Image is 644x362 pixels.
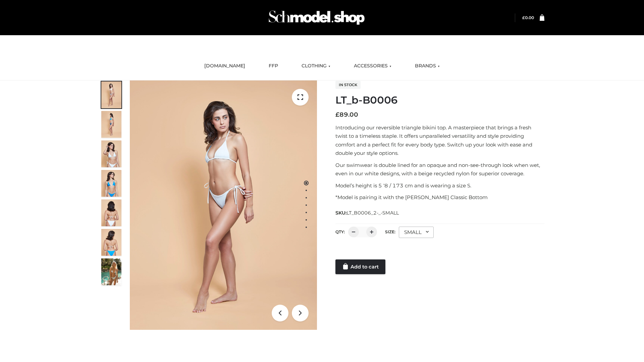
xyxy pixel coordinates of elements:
[335,229,345,234] label: QTY:
[335,123,544,158] p: Introducing our reversible triangle bikini top. A masterpiece that brings a fresh twist to a time...
[335,181,544,190] p: Model’s height is 5 ‘8 / 173 cm and is wearing a size S.
[522,15,534,20] a: £0.00
[130,80,317,330] img: ArielClassicBikiniTop_CloudNine_AzureSky_OW114ECO_1
[522,15,534,20] bdi: 0.00
[335,111,339,118] span: £
[335,259,385,274] a: Add to cart
[399,227,434,238] div: SMALL
[266,4,367,31] img: Schmodel Admin 964
[335,81,361,89] span: In stock
[101,258,121,285] img: Arieltop_CloudNine_AzureSky2.jpg
[297,59,335,73] a: CLOTHING
[335,193,544,202] p: *Model is pairing it with the [PERSON_NAME] Classic Bottom
[101,140,121,167] img: ArielClassicBikiniTop_CloudNine_AzureSky_OW114ECO_3-scaled.jpg
[264,59,283,73] a: FFP
[101,111,121,138] img: ArielClassicBikiniTop_CloudNine_AzureSky_OW114ECO_2-scaled.jpg
[101,81,121,108] img: ArielClassicBikiniTop_CloudNine_AzureSky_OW114ECO_1-scaled.jpg
[101,229,121,256] img: ArielClassicBikiniTop_CloudNine_AzureSky_OW114ECO_8-scaled.jpg
[410,59,445,73] a: BRANDS
[522,15,525,20] span: £
[335,209,399,217] span: SKU:
[335,111,358,118] bdi: 89.00
[349,59,396,73] a: ACCESSORIES
[385,229,395,234] label: Size:
[335,94,544,106] h1: LT_b-B0006
[335,161,544,178] p: Our swimwear is double lined for an opaque and non-see-through look when wet, even in our white d...
[101,199,121,226] img: ArielClassicBikiniTop_CloudNine_AzureSky_OW114ECO_7-scaled.jpg
[101,170,121,197] img: ArielClassicBikiniTop_CloudNine_AzureSky_OW114ECO_4-scaled.jpg
[346,210,399,216] span: LT_B0006_2-_-SMALL
[199,59,250,73] a: [DOMAIN_NAME]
